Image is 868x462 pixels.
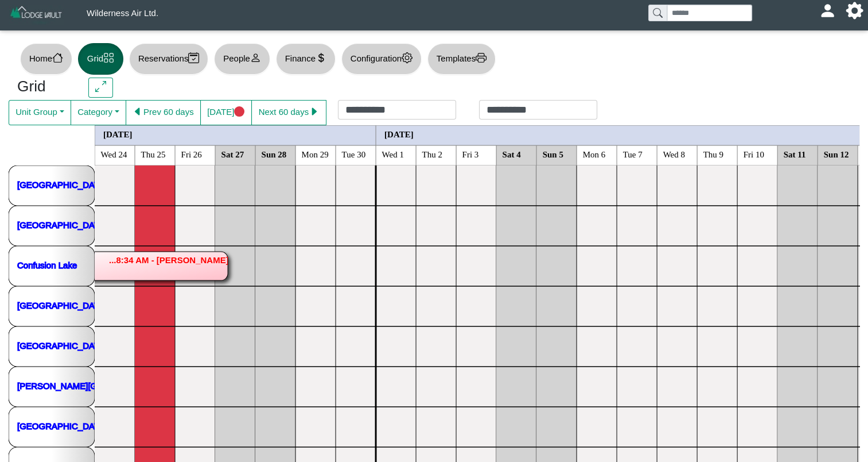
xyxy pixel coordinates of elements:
svg: calendar2 check [188,52,199,63]
svg: house [52,52,63,63]
button: Templatesprinter [427,43,496,75]
svg: gear [402,52,412,63]
button: Homehouse [20,43,72,75]
svg: circle fill [234,106,245,117]
text: Wed 24 [101,149,127,159]
button: arrows angle expand [88,78,113,98]
a: [GEOGRAPHIC_DATA] [17,220,107,229]
svg: search [653,8,662,17]
text: Fri 3 [462,149,479,159]
text: Mon 29 [302,149,329,159]
input: Check in [338,100,456,120]
text: Tue 30 [342,149,366,159]
text: Fri 10 [744,149,764,159]
a: [PERSON_NAME][GEOGRAPHIC_DATA] [17,380,178,390]
svg: person fill [823,6,832,15]
text: Thu 2 [422,149,442,159]
svg: currency dollar [316,52,326,63]
text: Thu 9 [703,149,723,159]
button: Category [71,100,126,125]
svg: person [250,52,261,63]
input: Check out [479,100,597,120]
text: Wed 1 [382,149,404,159]
button: Next 60 dayscaret right fill [251,100,326,125]
text: Sun 28 [262,149,287,159]
text: Sat 27 [221,149,244,159]
button: Peopleperson [214,43,270,75]
a: [GEOGRAPHIC_DATA] [17,179,107,189]
text: Wed 8 [663,149,685,159]
text: Thu 25 [141,149,166,159]
button: caret left fillPrev 60 days [126,100,201,125]
text: Sun 12 [824,149,849,159]
button: [DATE]circle fill [200,100,252,125]
text: Sat 4 [503,149,521,159]
svg: gear fill [850,6,859,15]
button: Financecurrency dollar [276,43,336,75]
text: Sun 5 [543,149,563,159]
a: Confusion Lake [17,260,77,269]
button: Unit Group [9,100,71,125]
text: Mon 6 [583,149,606,159]
button: Reservationscalendar2 check [129,43,208,75]
a: [GEOGRAPHIC_DATA] [17,300,107,310]
button: Configurationgear [341,43,422,75]
text: Sat 11 [784,149,806,159]
svg: grid [103,52,114,63]
svg: printer [476,52,486,63]
text: Fri 26 [181,149,203,159]
text: [DATE] [384,129,414,138]
svg: arrows angle expand [95,81,106,92]
svg: caret right fill [309,106,320,117]
a: [GEOGRAPHIC_DATA] [17,340,107,350]
h3: Grid [17,78,71,96]
svg: caret left fill [133,106,143,117]
button: Gridgrid [78,43,123,75]
a: [GEOGRAPHIC_DATA] [17,421,107,430]
text: [DATE] [103,129,133,138]
text: Tue 7 [623,149,643,159]
img: Z [9,5,64,25]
